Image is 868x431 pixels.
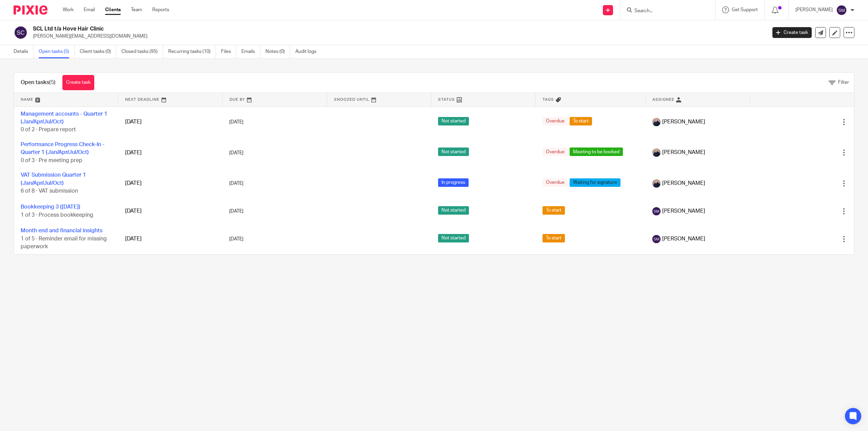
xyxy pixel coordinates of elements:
span: Filter [838,80,849,85]
span: Waiting for signature [570,171,620,180]
span: [DATE] [229,200,243,204]
span: To start [570,115,592,124]
td: [DATE] [118,134,223,162]
img: svg%3E [652,198,660,206]
img: svg%3E [652,224,660,232]
span: Not started [438,223,469,232]
a: Emails [241,45,260,58]
span: 1 of 5 · Reminder email for missing paperwork [21,226,93,238]
span: [PERSON_NAME] [662,117,699,124]
span: Overdue [542,171,568,180]
span: In progress [438,171,469,180]
input: Search [634,8,695,14]
span: 1 of 3 · Process bookkeeping [21,203,82,208]
a: Management accounts - Quarter 1 (Jan/Apr/Jul/Oct) [21,111,95,123]
span: Overdue [542,143,568,152]
a: Closed tasks (95) [121,45,163,58]
p: [PERSON_NAME][EMAIL_ADDRESS][DOMAIN_NAME] [33,33,762,40]
a: Reports [152,6,169,13]
span: Get Support [732,7,758,12]
a: Details [14,45,34,58]
a: Performance Progress Check-In - Quarter 1 (Jan/Apr/Jul/Oct) [21,139,111,151]
a: VAT Submission Quarter 1 (Jan/Apr/Jul/Oct) [21,167,77,178]
td: [DATE] [118,106,223,134]
p: [PERSON_NAME] [795,6,833,13]
a: Clients [105,6,121,13]
img: IMG_8745-0021-copy.jpg [652,172,660,180]
span: Tags [542,98,554,101]
span: (5) [49,80,56,85]
span: [DATE] [229,118,243,123]
span: Snoozed Until [334,98,370,101]
span: Not started [438,197,469,205]
span: Overdue [542,115,568,124]
td: [DATE] [118,190,223,214]
img: svg%3E [836,5,847,16]
span: [DATE] [229,174,243,178]
a: Email [84,6,95,13]
a: Month end and financial insights [21,219,90,224]
img: IMG_8745-0021-copy.jpg [652,116,660,124]
span: [PERSON_NAME] [662,225,699,232]
span: Not started [438,143,469,152]
span: [DATE] [229,226,243,231]
td: [DATE] [118,162,223,190]
a: Open tasks (5) [39,45,75,58]
a: Create task [772,27,812,38]
a: Bookkeeping 3 ([DATE]) [21,196,71,201]
h1: Open tasks [21,79,56,86]
img: Pixie [14,5,47,15]
span: [PERSON_NAME] [662,173,699,179]
a: Client tasks (0) [80,45,116,58]
span: [PERSON_NAME] [662,199,699,205]
a: Recurring tasks (10) [168,45,216,58]
a: Files [221,45,236,58]
span: 6 of 8 · VAT submission [21,181,69,185]
span: [DATE] [229,146,243,151]
a: Notes (0) [265,45,290,58]
span: Status [438,98,455,101]
img: svg%3E [14,25,28,40]
a: Team [131,6,142,13]
span: Meeting to be booked [570,143,623,152]
span: Not started [438,115,469,124]
span: [PERSON_NAME] [662,145,699,152]
span: To start [542,223,565,232]
a: Audit logs [295,45,321,58]
h2: SCL Ltd t/a Hove Hair Clinic [33,25,616,33]
td: [DATE] [118,214,223,242]
span: 0 of 2 · Prepare report [21,125,67,130]
span: 0 of 3 · Pre meeting prep [21,153,73,158]
span: To start [542,197,565,205]
img: IMG_8745-0021-copy.jpg [652,144,660,152]
a: Work [63,6,74,13]
a: Create task [62,75,94,90]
